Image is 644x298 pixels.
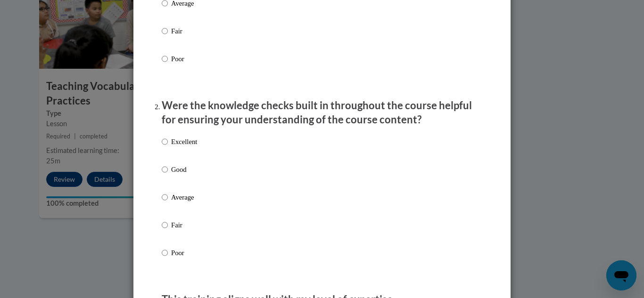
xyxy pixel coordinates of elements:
[171,26,197,36] p: Fair
[171,164,197,175] p: Good
[162,98,482,128] p: Were the knowledge checks built in throughout the course helpful for ensuring your understanding ...
[171,248,197,258] p: Poor
[162,248,168,258] input: Poor
[162,54,168,64] input: Poor
[162,220,168,230] input: Fair
[171,137,197,147] p: Excellent
[171,220,197,230] p: Fair
[162,192,168,202] input: Average
[162,164,168,175] input: Good
[171,54,197,64] p: Poor
[162,137,168,147] input: Excellent
[162,26,168,36] input: Fair
[171,192,197,202] p: Average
